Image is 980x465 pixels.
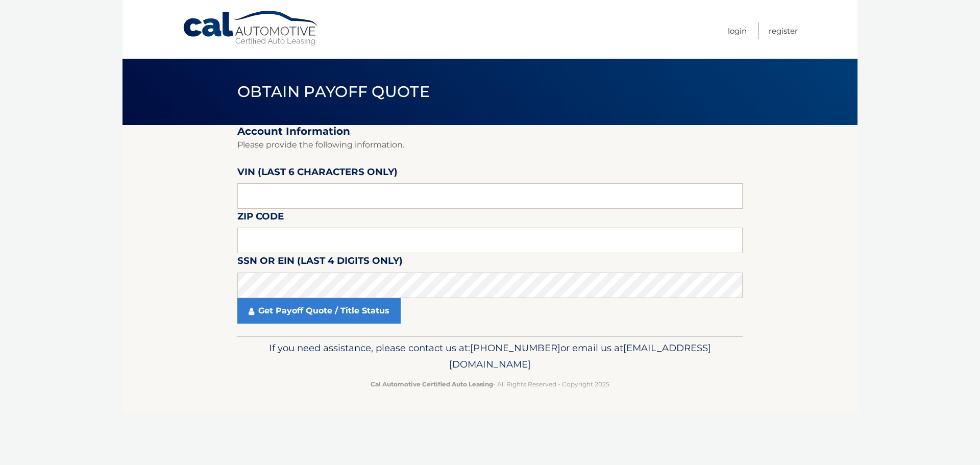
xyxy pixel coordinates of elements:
span: Obtain Payoff Quote [237,82,430,101]
label: Zip Code [237,209,284,228]
a: Cal Automotive [182,10,320,46]
p: - All Rights Reserved - Copyright 2025 [244,379,736,389]
a: Register [769,22,798,39]
label: VIN (last 6 characters only) [237,164,398,183]
span: [PHONE_NUMBER] [470,342,560,354]
p: Please provide the following information. [237,138,743,152]
p: If you need assistance, please contact us at: or email us at [244,340,736,373]
a: Get Payoff Quote / Title Status [237,298,401,324]
h2: Account Information [237,125,743,138]
a: Login [728,22,747,39]
label: SSN or EIN (last 4 digits only) [237,253,403,272]
strong: Cal Automotive Certified Auto Leasing [371,380,493,388]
